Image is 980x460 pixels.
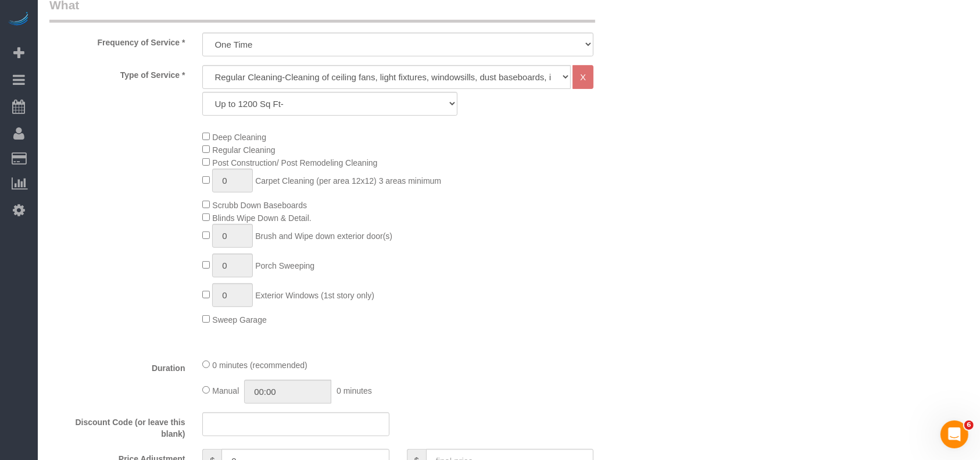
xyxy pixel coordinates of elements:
[212,386,239,395] span: Manual
[337,386,372,395] span: 0 minutes
[7,12,30,28] img: Automaid Logo
[255,176,441,186] span: Carpet Cleaning (per area 12x12) 3 areas minimum
[255,261,314,270] span: Porch Sweeping
[255,231,392,241] span: Brush and Wipe down exterior door(s)
[964,420,974,430] span: 6
[212,201,307,210] span: Scrubb Down Baseboards
[212,145,275,155] span: Regular Cleaning
[41,412,194,440] label: Discount Code (or leave this blank)
[212,158,377,167] span: Post Construction/ Post Remodeling Cleaning
[940,420,968,448] iframe: Intercom live chat
[212,213,311,223] span: Blinds Wipe Down & Detail.
[255,291,374,300] span: Exterior Windows (1st story only)
[212,133,266,142] span: Deep Cleaning
[41,65,194,81] label: Type of Service *
[212,315,266,325] span: Sweep Garage
[41,358,194,374] label: Duration
[41,33,194,48] label: Frequency of Service *
[212,361,307,370] span: 0 minutes (recommended)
